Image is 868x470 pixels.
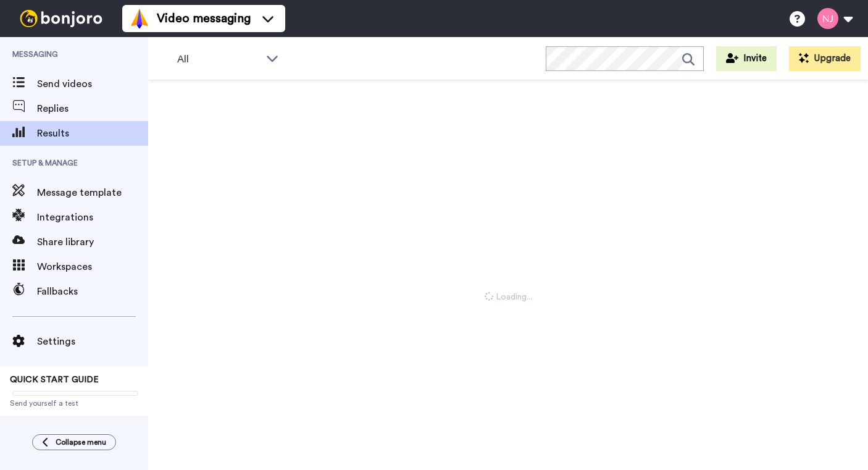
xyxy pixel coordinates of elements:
[130,9,149,28] img: vm-color.svg
[56,437,106,447] span: Collapse menu
[37,101,148,116] span: Replies
[37,126,148,141] span: Results
[10,398,138,408] span: Send yourself a test
[32,434,116,450] button: Collapse menu
[37,210,148,225] span: Integrations
[37,284,148,299] span: Fallbacks
[485,291,532,303] span: Loading...
[157,10,251,27] span: Video messaging
[37,77,148,91] span: Send videos
[716,46,777,71] button: Invite
[177,52,260,67] span: All
[37,259,148,274] span: Workspaces
[10,376,99,384] span: QUICK START GUIDE
[15,10,107,27] img: bj-logo-header-white.svg
[789,46,861,71] button: Upgrade
[37,235,148,250] span: Share library
[37,334,148,349] span: Settings
[37,185,148,200] span: Message template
